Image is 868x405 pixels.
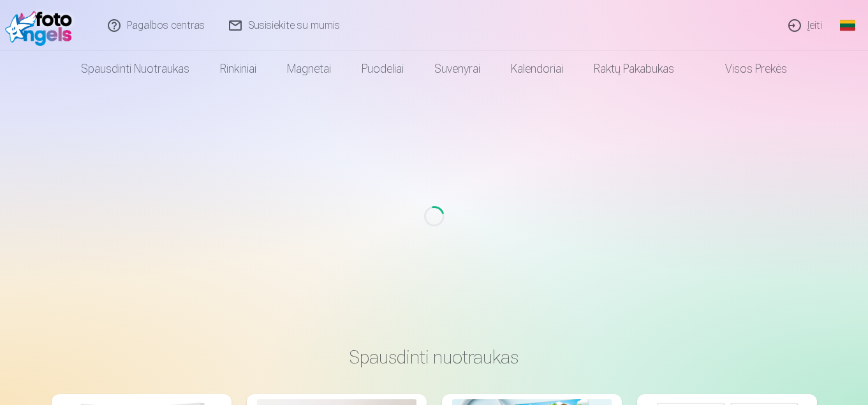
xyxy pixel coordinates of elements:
[689,51,802,87] a: Visos prekės
[66,51,205,87] a: Spausdinti nuotraukas
[578,51,689,87] a: Raktų pakabukas
[419,51,496,87] a: Suvenyrai
[205,51,272,87] a: Rinkiniai
[496,51,578,87] a: Kalendoriai
[62,346,807,369] h3: Spausdinti nuotraukas
[272,51,346,87] a: Magnetai
[346,51,419,87] a: Puodeliai
[5,5,78,46] img: /fa2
